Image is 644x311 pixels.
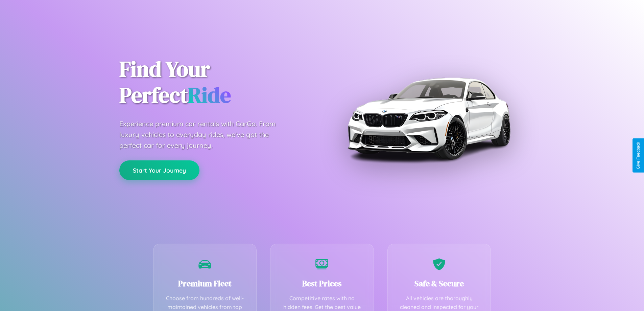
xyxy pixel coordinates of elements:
p: Experience premium car rentals with CarGo. From luxury vehicles to everyday rides, we've got the ... [119,118,288,151]
img: Premium BMW car rental vehicle [344,34,513,203]
button: Start Your Journey [119,160,199,180]
h3: Best Prices [281,278,363,289]
span: Ride [188,80,231,110]
h3: Premium Fleet [164,278,246,289]
h1: Find Your Perfect [119,56,312,108]
div: Give Feedback [636,142,641,169]
h3: Safe & Secure [398,278,481,289]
